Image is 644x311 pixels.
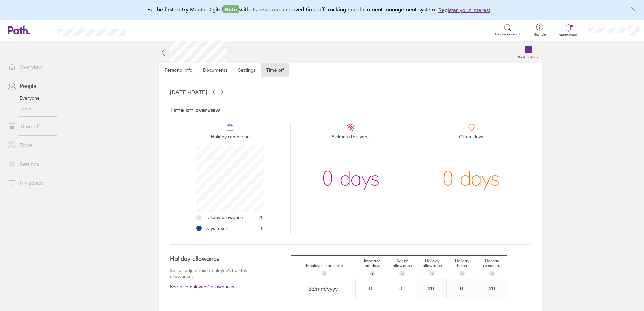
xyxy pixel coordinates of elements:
a: Book holiday [514,41,542,63]
span: 0 [261,226,264,231]
a: Overview [3,60,57,74]
span: 20 [258,215,264,220]
div: Employee start date [291,261,357,279]
label: Book holiday [514,53,542,59]
div: Search [144,27,162,33]
a: HR advice [3,176,57,189]
span: i [492,271,493,276]
div: Holiday taken [447,256,477,279]
span: Beta [223,5,239,13]
span: i [432,271,433,276]
h4: Holiday allowance [170,255,264,263]
span: Days taken [204,226,228,231]
span: Get help [529,33,551,37]
span: Notifications [557,33,579,37]
a: Tools [3,138,57,152]
span: Employee search [495,32,521,36]
div: 0 [386,285,416,291]
div: 0 [356,285,385,291]
span: Holiday allowance [204,215,243,220]
a: People [3,79,57,93]
span: Other days [459,131,483,145]
div: 0 days [322,145,380,212]
span: [DATE] - [DATE] [170,89,207,95]
span: i [462,271,463,276]
div: Adjust allowance [387,256,417,279]
span: Sickness this year [332,131,369,145]
div: Be the first to try MentorDigital with its new and improved time off tracking and document manage... [147,5,497,14]
a: Notifications [557,23,579,37]
div: Imported holidays [357,256,387,279]
div: Holiday allowance [417,256,447,279]
div: Holiday remaining [477,256,507,279]
a: Time off [3,119,57,133]
span: i [402,271,403,276]
a: Documents [198,63,233,77]
span: i [372,271,373,276]
a: See all employees' allowances [170,284,264,289]
div: 0 [447,279,477,298]
a: Settings [3,157,57,171]
div: 0 days [442,145,500,212]
div: 20 [477,279,507,298]
a: Personal info [159,63,198,77]
a: Teams [3,103,57,114]
div: 20 [416,279,446,298]
p: Set or adjust this employee's holiday allowance. [170,267,264,279]
input: dd/mm/yyyy [291,279,355,298]
a: Everyone [3,93,57,103]
span: i [324,271,325,276]
button: Register your interest [438,6,490,14]
a: Settings [233,63,261,77]
h4: Time off overview [170,107,531,114]
span: Holiday remaining [211,131,250,145]
a: Time off [261,63,289,77]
